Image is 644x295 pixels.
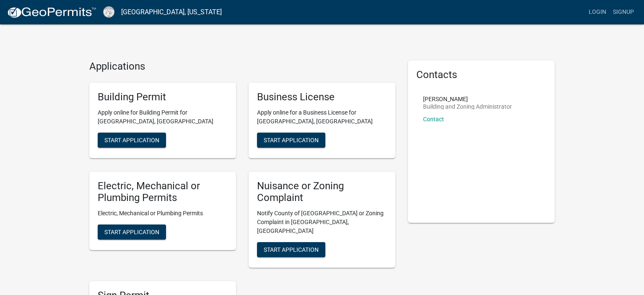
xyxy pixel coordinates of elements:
[416,69,546,81] h5: Contacts
[98,209,228,218] p: Electric, Mechanical or Plumbing Permits
[121,5,222,19] a: [GEOGRAPHIC_DATA], [US_STATE]
[104,229,159,235] span: Start Application
[257,91,387,103] h5: Business License
[103,6,114,18] img: Cook County, Georgia
[423,104,512,110] p: Building and Zoning Administrator
[89,60,395,73] h4: Applications
[98,108,228,126] p: Apply online for Building Permit for [GEOGRAPHIC_DATA], [GEOGRAPHIC_DATA]
[104,136,159,143] span: Start Application
[257,108,387,126] p: Apply online for a Business License for [GEOGRAPHIC_DATA], [GEOGRAPHIC_DATA]
[585,4,610,20] a: Login
[264,136,319,143] span: Start Application
[257,209,387,235] p: Notify County of [GEOGRAPHIC_DATA] or Zoning Complaint in [GEOGRAPHIC_DATA], [GEOGRAPHIC_DATA]
[98,91,228,103] h5: Building Permit
[98,180,228,204] h5: Electric, Mechanical or Plumbing Permits
[257,133,325,148] button: Start Application
[257,180,387,204] h5: Nuisance or Zoning Complaint
[257,242,325,257] button: Start Application
[98,225,166,240] button: Start Application
[98,133,166,148] button: Start Application
[610,4,637,20] a: Signup
[423,96,512,102] p: [PERSON_NAME]
[423,116,444,123] a: Contact
[264,246,319,253] span: Start Application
